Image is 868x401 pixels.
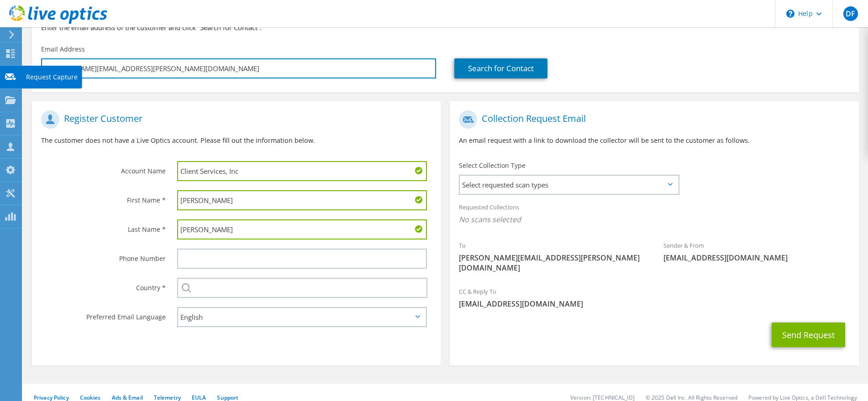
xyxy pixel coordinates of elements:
[450,198,858,231] div: Requested Collections
[41,219,166,234] label: Last Name *
[654,236,859,267] div: Sender & From
[450,282,858,313] div: CC & Reply To
[41,161,166,176] label: Account Name
[21,66,82,89] div: Request Capture
[663,253,850,263] span: [EMAIL_ADDRESS][DOMAIN_NAME]
[459,299,849,309] span: [EMAIL_ADDRESS][DOMAIN_NAME]
[41,190,166,205] label: First Name *
[459,161,526,170] label: Select Collection Type
[41,278,166,292] label: Country *
[459,135,849,146] p: An email request with a link to download the collector will be sent to the customer as follows.
[459,110,845,129] h1: Collection Request Email
[41,45,85,54] label: Email Address
[450,236,654,277] div: To
[843,6,858,21] span: DF
[786,10,794,18] svg: \n
[41,307,166,322] label: Preferred Email Language
[41,110,427,129] h1: Register Customer
[460,176,678,194] span: Select requested scan types
[41,135,431,146] p: The customer does not have a Live Optics account. Please fill out the information below.
[41,249,166,263] label: Phone Number
[459,253,645,273] span: [PERSON_NAME][EMAIL_ADDRESS][PERSON_NAME][DOMAIN_NAME]
[454,58,547,78] a: Search for Contact
[459,214,849,224] span: No scans selected
[772,323,845,347] button: Send Request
